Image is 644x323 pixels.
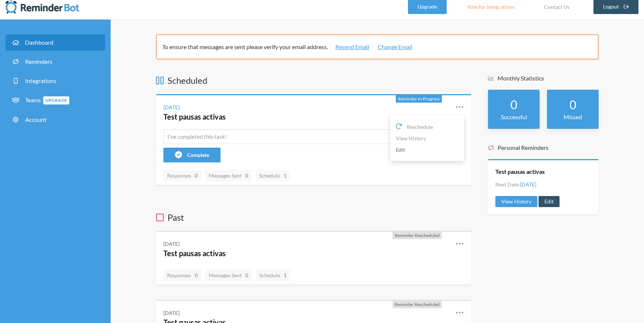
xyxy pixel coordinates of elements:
a: Dashboard [6,34,105,51]
h5: Personal Reminders [488,144,599,152]
a: Integrations [6,73,105,89]
span: Teams [25,96,69,103]
p: To ensure that messages are sent please verify your email address. [162,42,587,51]
span: Integrations [25,77,56,84]
span: Responses [167,172,198,179]
strong: 0 [245,172,248,179]
a: Edit [539,196,560,207]
h3: Scheduled [156,74,471,87]
h5: Monthly Statistics [488,74,599,82]
span: Complete [187,152,209,158]
div: [DATE] [163,309,180,317]
strong: 1 [284,172,287,179]
a: Messages Sent0 [205,170,252,181]
strong: 1 [284,271,287,279]
span: Reschedule [407,123,433,131]
input: I've completed this task! [163,129,464,144]
a: Change Email [378,42,412,51]
a: Resend Email [335,42,369,51]
strong: 0 [195,172,198,179]
strong: 0 [245,271,248,279]
a: View History [495,196,537,207]
span: Reminders [25,58,52,65]
a: Account [6,111,105,128]
a: TeamsUpgrade [6,92,105,109]
a: Responses0 [163,269,201,281]
button: Complete [163,148,221,162]
span: Messages Sent [209,172,248,179]
a: Responses0 [163,170,201,181]
span: Account [25,116,46,123]
a: Edit [396,144,458,155]
span: [DATE] [520,181,536,188]
span: Schedule [259,272,287,278]
span: Messages Sent [209,272,248,278]
li: Next Date: [495,181,536,188]
p: Missed [554,113,591,121]
span: Reminder In Progress [398,96,440,102]
a: Test pausas activas [163,249,226,258]
strong: 0 [569,97,577,112]
strong: 0 [510,97,517,112]
span: Responses [167,272,198,278]
div: [DATE] [163,103,180,111]
div: [DATE] [163,240,180,248]
a: Schedule1 [256,170,290,181]
span: Upgrade [43,96,69,104]
h3: Past [156,211,471,224]
a: Schedule1 [256,269,290,281]
a: Reminders [6,54,105,70]
a: Test pausas activas [495,168,545,176]
a: View History [396,133,458,144]
span: Schedule [259,172,287,179]
strong: 0 [195,271,198,279]
span: Dashboard [25,39,53,46]
span: Reminder Rescheduled [395,302,440,307]
p: Successful [495,113,532,121]
a: Reschedule [396,121,458,133]
span: Reminder Rescheduled [395,233,440,238]
a: Messages Sent0 [205,269,252,281]
a: Test pausas activas [163,112,226,121]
